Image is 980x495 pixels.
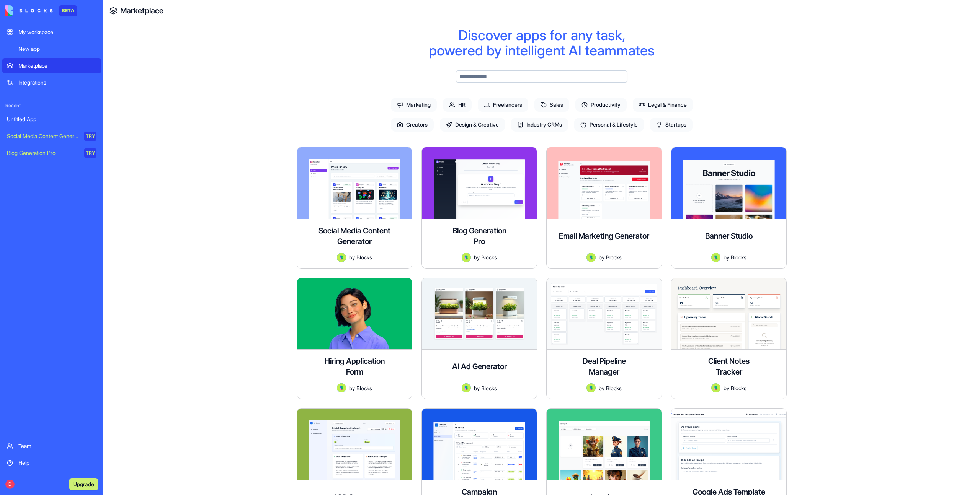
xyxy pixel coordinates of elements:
[553,356,655,377] div: Deal Pipeline Manager
[462,253,471,262] img: Avatar
[724,253,729,261] span: by
[711,253,720,262] img: Avatar
[349,253,355,261] span: by
[2,438,101,454] a: Team
[586,253,596,262] img: Avatar
[18,459,96,467] div: Help
[440,118,505,132] span: Design & Creative
[606,384,622,392] span: Blocks
[462,383,471,392] img: Avatar
[7,116,96,123] div: Untitled App
[2,145,101,161] a: Blog Generation ProTRY
[324,356,385,377] h4: Hiring Application Form
[69,480,98,488] a: Upgrade
[449,225,510,247] h4: Blog Generation Pro
[7,132,79,140] div: Social Media Content Generator
[671,147,787,269] a: Banner StudioAvatarbyBlocks
[724,384,729,392] span: by
[575,98,627,112] span: Productivity
[731,253,746,261] span: Blocks
[553,225,655,247] div: Email Marketing Generator
[59,5,77,16] div: BETA
[678,225,780,247] div: Banner Studio
[2,24,101,40] a: My workspace
[356,384,372,392] span: Blocks
[428,356,531,377] div: AI Ad Generator
[5,5,53,16] img: logo
[586,383,596,392] img: Avatar
[678,356,780,377] div: Client Notes Tracker
[546,147,662,269] a: Email Marketing GeneratorAvatarbyBlocks
[5,480,15,489] span: D
[2,112,101,127] a: Untitled App
[650,118,693,132] span: Startups
[421,147,537,269] a: Blog Generation ProAvatarbyBlocks
[633,98,693,112] span: Legal & Finance
[2,75,101,90] a: Integrations
[18,28,96,36] div: My workspace
[84,132,96,141] div: TRY
[2,41,101,57] a: New app
[69,478,98,490] button: Upgrade
[18,79,96,86] div: Integrations
[534,98,569,112] span: Sales
[18,45,96,53] div: New app
[5,5,77,16] a: BETA
[711,383,720,392] img: Avatar
[573,356,635,377] h4: Deal Pipeline Manager
[671,278,787,399] a: Client Notes TrackerAvatarbyBlocks
[18,62,96,70] div: Marketplace
[84,148,96,158] div: TRY
[128,28,955,58] div: Discover apps for any task, powered by intelligent AI teammates
[2,455,101,471] a: Help
[391,118,434,132] span: Creators
[303,356,406,377] div: Hiring Application Form
[599,384,604,392] span: by
[481,253,497,261] span: Blocks
[698,356,759,377] h4: Client Notes Tracker
[303,225,406,247] h4: Social Media Content Generator
[356,253,372,261] span: Blocks
[731,384,746,392] span: Blocks
[337,383,346,392] img: Avatar
[2,58,101,73] a: Marketplace
[7,149,79,157] div: Blog Generation Pro
[18,442,96,450] div: Team
[297,147,412,269] a: Social Media Content GeneratorAvatarbyBlocks
[546,278,662,399] a: Deal Pipeline ManagerAvatarbyBlocks
[443,98,472,112] span: HR
[2,129,101,144] a: Social Media Content GeneratorTRY
[481,384,497,392] span: Blocks
[297,278,412,399] a: Hiring Application FormAvatarbyBlocks
[474,253,480,261] span: by
[391,98,437,112] span: Marketing
[606,253,622,261] span: Blocks
[478,98,528,112] span: Freelancers
[511,118,568,132] span: Industry CRMs
[428,225,531,247] div: Blog Generation Pro
[474,384,480,392] span: by
[559,231,649,241] h4: Email Marketing Generator
[349,384,355,392] span: by
[337,253,346,262] img: Avatar
[599,253,604,261] span: by
[574,118,644,132] span: Personal & Lifestyle
[2,103,101,109] span: Recent
[421,278,537,399] a: AI Ad GeneratorAvatarbyBlocks
[705,231,753,241] h4: Banner Studio
[120,5,163,16] a: Marketplace
[452,361,507,372] h4: AI Ad Generator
